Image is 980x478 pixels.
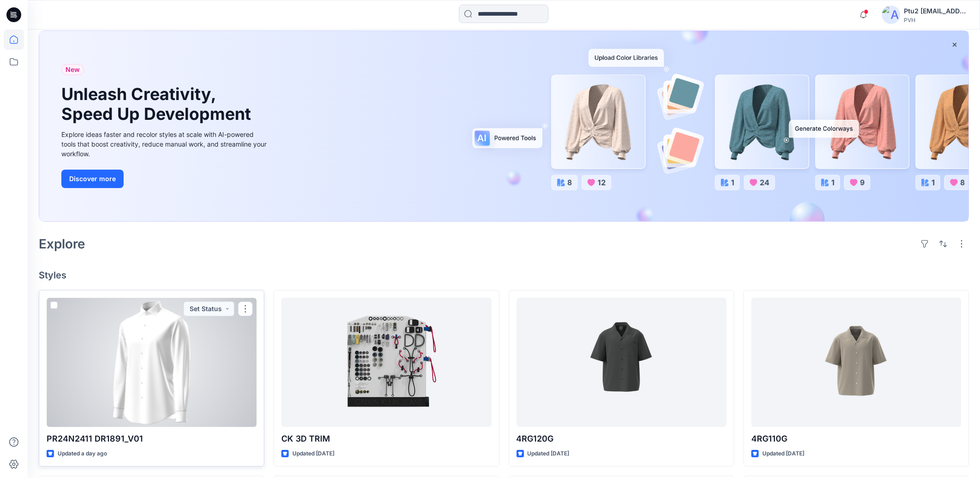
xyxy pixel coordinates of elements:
a: Discover more [61,170,269,188]
button: Discover more [61,170,124,188]
p: Updated [DATE] [762,449,804,459]
a: PR24N2411 DR1891_V01 [47,298,256,427]
h4: Styles [39,270,969,281]
img: avatar [882,6,900,24]
a: CK 3D TRIM [281,298,491,427]
div: PVH [904,17,968,24]
p: 4RG120G [517,432,726,445]
p: Updated [DATE] [528,449,570,459]
p: CK 3D TRIM [281,432,491,445]
p: 4RG110G [751,432,961,445]
h1: Unleash Creativity, Speed Up Development [61,84,255,124]
div: Ptu2 [EMAIL_ADDRESS][DOMAIN_NAME] [904,6,968,17]
p: PR24N2411 DR1891_V01 [47,432,256,445]
a: 4RG120G [517,298,726,427]
p: Updated a day ago [58,449,107,459]
span: New [65,64,80,75]
a: 4RG110G [751,298,961,427]
h2: Explore [39,236,85,251]
div: Explore ideas faster and recolor styles at scale with AI-powered tools that boost creativity, red... [61,130,269,159]
p: Updated [DATE] [292,449,334,459]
